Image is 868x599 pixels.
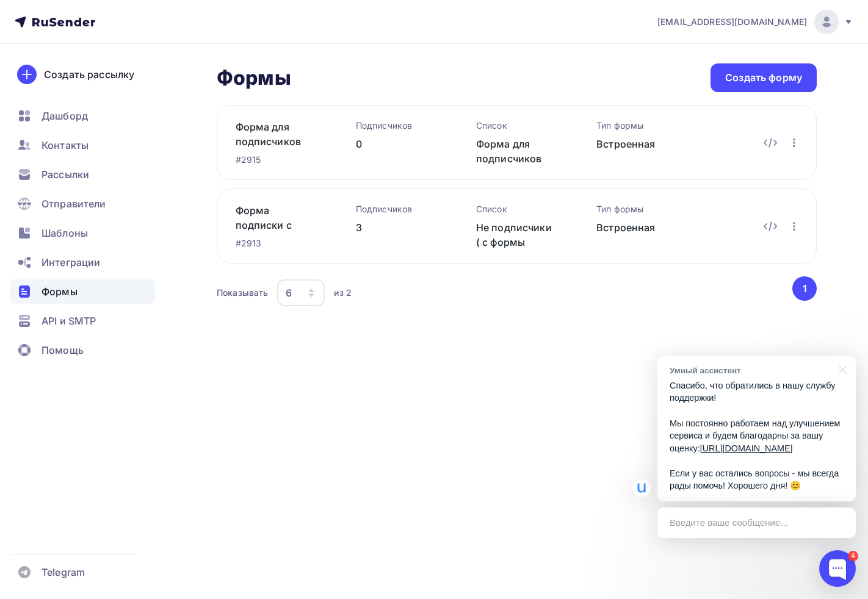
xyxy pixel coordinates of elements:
[277,279,325,307] button: 6
[657,16,807,28] span: [EMAIL_ADDRESS][DOMAIN_NAME]
[725,71,802,85] div: Создать форму
[236,154,317,166] div: #2915
[476,137,557,166] div: Форма для подписчиков для подтверждения подписки
[217,66,291,90] h2: Формы
[10,162,155,187] a: Рассылки
[670,365,831,376] div: Умный ассистент
[670,379,844,492] p: Спасибо, что обратились в нашу службу поддержки! Мы постоянно работаем над улучшением сервиса и б...
[286,285,292,300] div: 6
[790,276,817,301] ul: Pagination
[236,203,317,232] a: Форма подписки с сайта не подписчики
[356,137,437,151] div: 0
[42,314,96,328] span: API и SMTP
[42,565,85,579] span: Telegram
[356,203,437,215] div: Подписчиков
[236,120,317,149] a: Форма для подписчиков для подтверждентя
[10,192,155,216] a: Отправители
[657,508,856,538] div: Введите ваше сообщение...
[44,67,134,82] div: Создать рассылку
[657,10,853,34] a: [EMAIL_ADDRESS][DOMAIN_NAME]
[42,167,89,182] span: Рассылки
[632,479,651,497] img: Умный ассистент
[10,104,155,128] a: Дашборд
[236,237,317,249] div: #2913
[42,109,88,123] span: Дашборд
[42,226,88,240] span: Шаблоны
[10,279,155,304] a: Формы
[356,120,437,132] div: Подписчиков
[10,133,155,157] a: Контакты
[700,443,793,453] a: [URL][DOMAIN_NAME]
[42,343,84,357] span: Помощь
[596,137,678,151] div: Встроенная
[792,276,817,301] button: Go to page 1
[596,220,678,235] div: Встроенная
[476,203,557,215] div: Список
[476,120,557,132] div: Список
[356,220,437,235] div: 3
[42,255,100,270] span: Интеграции
[42,138,89,152] span: Контакты
[596,120,678,132] div: Тип формы
[42,284,78,299] span: Формы
[334,287,352,299] div: из 2
[848,551,858,561] div: 4
[217,287,268,299] div: Показывать
[596,203,678,215] div: Тип формы
[10,221,155,245] a: Шаблоны
[476,220,557,249] div: Не подписчики ( с формы подписки сюда падают)
[42,196,106,211] span: Отправители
